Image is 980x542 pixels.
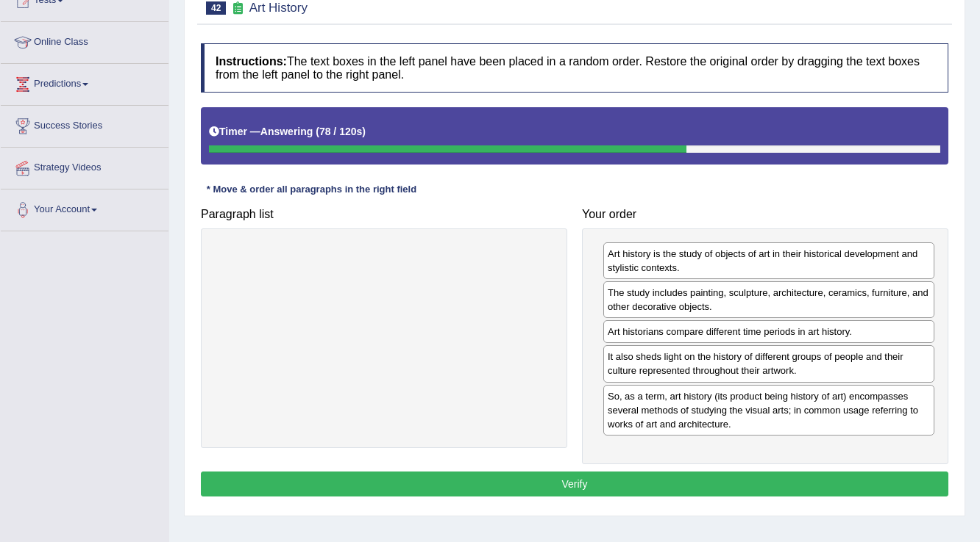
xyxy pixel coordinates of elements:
[582,208,948,221] h4: Your order
[260,126,313,137] b: Answering
[201,43,948,93] h4: The text boxes in the left panel have been placed in a random order. Restore the original order b...
[201,183,422,197] div: * Move & order all paragraphs in the right field
[319,126,362,137] b: 78 / 120s
[603,385,934,436] div: So, as a term, art history (its product being history of art) encompasses several methods of stud...
[603,345,934,382] div: It also sheds light on the history of different groups of people and their culture represented th...
[206,1,226,15] span: 42
[249,1,308,15] small: Art History
[1,106,168,142] a: Success Stories
[1,189,168,226] a: Your Account
[201,471,948,496] button: Verify
[603,281,934,318] div: The study includes painting, sculpture, architecture, ceramics, furniture, and other decorative o...
[216,55,287,68] b: Instructions:
[230,1,245,15] small: Exam occurring question
[1,148,168,184] a: Strategy Videos
[603,242,934,279] div: Art history is the study of objects of art in their historical development and stylistic contexts.
[201,208,567,221] h4: Paragraph list
[209,126,366,137] h5: Timer —
[316,126,319,137] b: (
[362,126,366,137] b: )
[1,22,168,59] a: Online Class
[603,320,934,343] div: Art historians compare different time periods in art history.
[1,64,168,101] a: Predictions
